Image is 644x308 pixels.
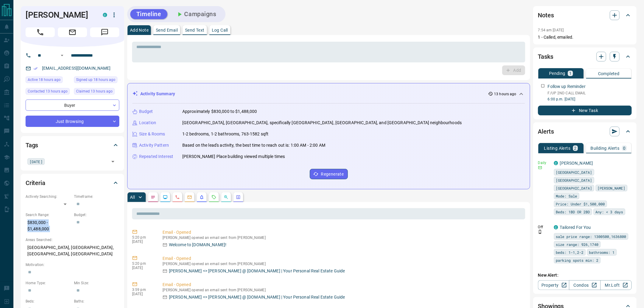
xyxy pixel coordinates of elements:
h2: Tasks [538,52,553,61]
span: Message [90,27,119,37]
p: Min Size: [74,280,119,286]
div: Tue Sep 16 2025 [26,88,71,96]
span: Email [58,27,87,37]
p: Off [538,224,550,230]
span: [GEOGRAPHIC_DATA] [556,177,592,183]
div: Tue Sep 16 2025 [26,76,71,85]
p: Budget: [74,212,119,218]
p: [DATE] [132,266,153,270]
p: [PERSON_NAME] opened an email sent from [PERSON_NAME] [163,288,523,292]
p: Pending [549,71,565,75]
button: Timeline [130,9,167,19]
div: condos.ca [103,13,107,17]
p: 1-2 bedrooms, 1-2 bathrooms, 763-1582 sqft [182,131,269,137]
svg: Emails [187,195,192,200]
span: Price: Under $1,500,000 [556,201,605,207]
p: [PERSON_NAME] <> [PERSON_NAME] @ [DOMAIN_NAME] | Your Personal Real Estate Guide [169,294,345,300]
div: Criteria [26,176,119,190]
div: condos.ca [554,161,558,165]
svg: Email Verified [33,66,38,71]
a: Condos [569,280,600,290]
h2: Tags [26,140,38,150]
p: 5:20 pm [132,235,153,240]
p: Email - Opened [163,255,523,262]
span: Active 18 hours ago [28,77,61,83]
p: Home Type: [26,280,71,286]
button: Regenerate [310,169,348,179]
p: Location [139,120,156,126]
span: Contacted 13 hours ago [28,88,68,94]
span: sale price range: 1300500,1636800 [556,233,626,240]
span: Beds: 1BD OR 2BD [556,209,590,215]
p: Send Email [156,28,178,32]
span: [GEOGRAPHIC_DATA] [556,169,592,175]
span: [GEOGRAPHIC_DATA] [556,185,592,191]
p: 3:59 pm [132,288,153,292]
button: Campaigns [170,9,222,19]
p: Completed [598,72,620,76]
a: Tailored For You [560,225,591,230]
span: size range: 926,1740 [556,241,599,247]
p: Motivation: [26,262,119,268]
svg: Email [538,166,542,170]
svg: Listing Alerts [199,195,204,200]
svg: Notes [151,195,156,200]
p: 1 [569,71,572,75]
p: 1 - Called, emailed. [538,34,632,40]
p: Search Range: [26,212,71,218]
p: Send Text [185,28,205,32]
span: Claimed 13 hours ago [76,88,113,94]
p: [DATE] [132,292,153,296]
span: [PERSON_NAME] [598,185,625,191]
p: Repeated Interest [139,153,173,160]
p: Approximately $830,000 to $1,488,000 [182,108,257,115]
p: Email - Opened [163,229,523,236]
svg: Requests [212,195,216,200]
svg: Opportunities [224,195,229,200]
span: beds: 1-1,2-2 [556,249,584,255]
svg: Push Notification Only [538,230,542,234]
div: Just Browsing [26,116,119,127]
a: Property [538,280,569,290]
svg: Lead Browsing Activity [163,195,168,200]
p: New Alert: [538,272,632,278]
div: Tue Sep 16 2025 [74,76,119,85]
p: [PERSON_NAME] <> [PERSON_NAME] @ [DOMAIN_NAME] | Your Personal Real Estate Guide [169,268,345,274]
div: Activity Summary13 hours ago [132,88,525,100]
p: Baths: [74,299,119,304]
p: 0 [623,146,626,150]
div: Tags [26,138,119,152]
p: [PERSON_NAME] opened an email sent from [PERSON_NAME] [163,236,523,240]
p: Listing Alerts [544,146,571,150]
p: [GEOGRAPHIC_DATA], [GEOGRAPHIC_DATA], [GEOGRAPHIC_DATA], [GEOGRAPHIC_DATA] [26,243,119,259]
button: New Task [538,106,632,115]
span: [DATE] [30,159,43,165]
p: Activity Pattern [139,142,169,149]
svg: Agent Actions [236,195,241,200]
p: Timeframe: [74,194,119,199]
div: Notes [538,8,632,23]
p: Size & Rooms [139,131,165,137]
span: Call [26,27,55,37]
p: 13 hours ago [494,91,516,97]
p: Email - Opened [163,282,523,288]
p: Budget [139,108,153,115]
p: 6:00 p.m. [DATE] [548,96,632,102]
svg: Calls [175,195,180,200]
a: Mr.Loft [600,280,632,290]
h2: Notes [538,10,554,20]
div: condos.ca [554,225,558,229]
button: Open [58,52,66,59]
div: Tasks [538,49,632,64]
span: Signed up 18 hours ago [76,77,115,83]
p: Beds: [26,299,71,304]
div: Alerts [538,124,632,139]
h2: Alerts [538,127,554,136]
h2: Criteria [26,178,45,188]
p: 2 [574,146,577,150]
p: F/UP 2ND CALL EMAIL [548,90,632,96]
p: Based on the lead's activity, the best time to reach out is: 1:00 AM - 2:00 AM [182,142,325,149]
p: $830,000 - $1,488,000 [26,218,71,234]
span: bathrooms: 1 [589,249,615,255]
p: Follow up Reminder [548,83,586,90]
